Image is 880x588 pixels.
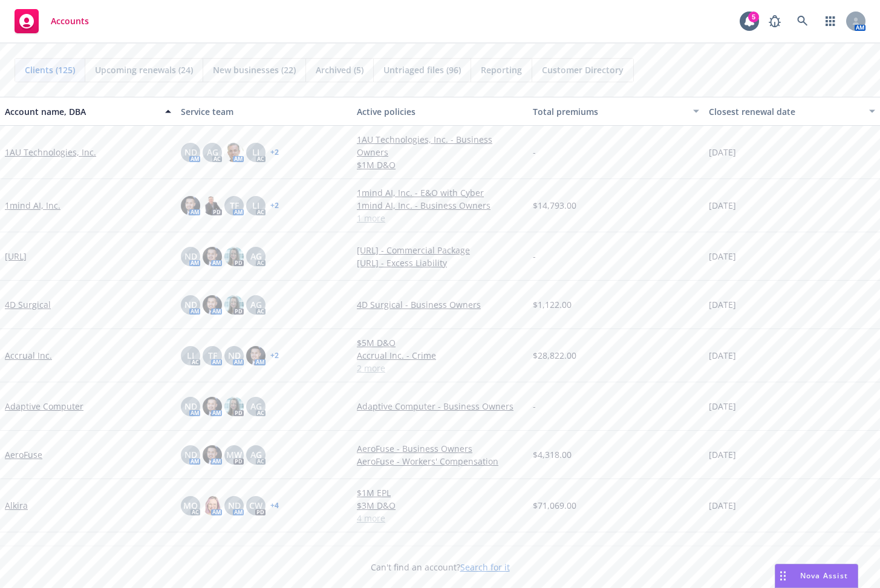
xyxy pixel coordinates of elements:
[357,105,523,118] div: Active policies
[181,105,347,118] div: Service team
[184,400,197,413] span: ND
[5,400,83,413] a: Adaptive Computer
[533,199,576,212] span: $14,793.00
[371,561,510,573] span: Can't find an account?
[5,250,27,263] a: [URL]
[357,199,523,212] a: 1mind AI, Inc. - Business Owners
[533,250,536,263] span: -
[383,64,461,76] span: Untriaged files (96)
[357,400,523,413] a: Adaptive Computer - Business Owners
[5,146,96,158] a: 1AU Technologies, Inc.
[203,496,222,515] img: photo
[5,105,158,118] div: Account name, DBA
[270,502,279,509] a: + 4
[176,97,352,126] button: Service team
[775,564,790,587] div: Drag to move
[709,499,736,512] span: [DATE]
[818,9,843,33] a: Switch app
[357,499,523,512] a: $3M D&O
[704,97,880,126] button: Closest renewal date
[250,298,262,311] span: AG
[709,199,736,212] span: [DATE]
[51,16,89,26] span: Accounts
[207,146,218,158] span: AG
[213,64,296,76] span: New businesses (22)
[790,9,815,33] a: Search
[709,349,736,362] span: [DATE]
[357,186,523,199] a: 1mind AI, Inc. - E&O with Cyber
[709,448,736,461] span: [DATE]
[5,298,51,311] a: 4D Surgical
[5,499,28,512] a: Alkira
[533,298,572,311] span: $1,122.00
[709,105,862,118] div: Closest renewal date
[528,97,704,126] button: Total premiums
[203,445,222,465] img: photo
[224,295,244,315] img: photo
[228,499,241,512] span: ND
[357,455,523,468] a: AeroFuse - Workers' Compensation
[25,64,75,76] span: Clients (125)
[542,64,624,76] span: Customer Directory
[533,105,686,118] div: Total premiums
[709,146,736,158] span: [DATE]
[357,158,523,171] a: $1M D&O
[533,349,576,362] span: $28,822.00
[184,298,197,311] span: ND
[270,202,279,209] a: + 2
[709,298,736,311] span: [DATE]
[181,196,200,215] img: photo
[250,400,262,413] span: AG
[763,9,787,33] a: Report a Bug
[709,250,736,263] span: [DATE]
[533,146,536,158] span: -
[5,349,52,362] a: Accrual Inc.
[800,570,848,581] span: Nova Assist
[203,295,222,315] img: photo
[775,564,858,588] button: Nova Assist
[95,64,193,76] span: Upcoming renewals (24)
[249,499,262,512] span: CW
[357,349,523,362] a: Accrual Inc. - Crime
[230,199,239,212] span: TF
[10,4,94,38] a: Accounts
[357,133,523,158] a: 1AU Technologies, Inc. - Business Owners
[250,448,262,461] span: AG
[357,486,523,499] a: $1M EPL
[203,247,222,266] img: photo
[270,352,279,359] a: + 2
[184,250,197,263] span: ND
[250,250,262,263] span: AG
[357,244,523,256] a: [URL] - Commercial Package
[357,512,523,524] a: 4 more
[5,199,60,212] a: 1mind AI, Inc.
[252,146,259,158] span: LI
[357,544,523,569] a: Earthquake ([GEOGRAPHIC_DATA][PERSON_NAME])
[709,400,736,413] span: [DATE]
[183,499,198,512] span: MQ
[187,349,194,362] span: LI
[748,11,759,22] div: 5
[203,397,222,416] img: photo
[533,448,572,461] span: $4,318.00
[246,346,266,365] img: photo
[252,199,259,212] span: LI
[481,64,522,76] span: Reporting
[184,146,197,158] span: ND
[226,448,242,461] span: MW
[460,561,510,573] a: Search for it
[357,298,523,311] a: 4D Surgical - Business Owners
[224,143,244,162] img: photo
[533,499,576,512] span: $71,069.00
[224,247,244,266] img: photo
[533,400,536,413] span: -
[228,349,241,362] span: ND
